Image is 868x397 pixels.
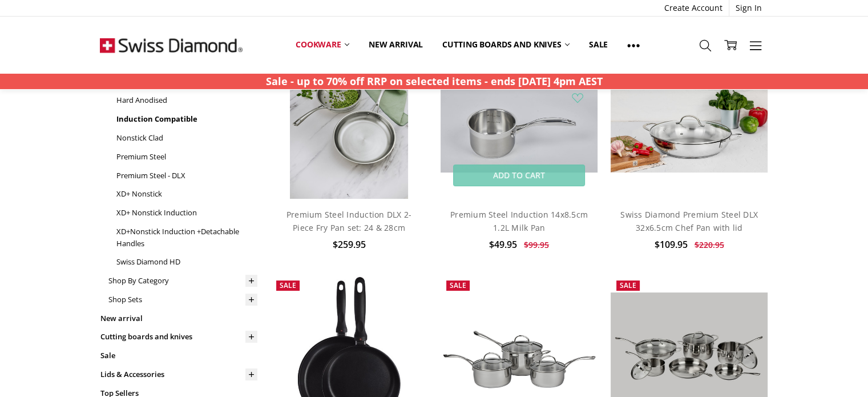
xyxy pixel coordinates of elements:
a: Shop By Category [108,271,257,290]
img: Free Shipping On Every Order [100,17,243,74]
a: Sale [100,346,257,365]
img: Premium steel DLX 2pc fry pan set (28 and 24cm) life style shot [290,42,408,199]
a: XD+ Nonstick Induction [116,203,257,222]
a: Hard Anodised [116,91,257,110]
a: Premium Steel Induction 14x8.5cm 1.2L Milk Pan [450,209,588,232]
a: Nonstick Clad [116,129,257,147]
a: Swiss Diamond HD [116,252,257,271]
span: $259.95 [332,238,365,251]
a: Induction Compatible [116,110,257,129]
a: Premium Steel - DLX [116,166,257,185]
span: $109.95 [655,238,688,251]
span: Sale [280,280,296,290]
a: Sale [579,32,617,57]
a: XD+ Nonstick [116,185,257,203]
a: Premium Steel [116,147,257,166]
span: $99.95 [524,239,549,250]
img: Premium Steel Induction 14x8.5cm 1.2L Milk Pan [441,67,598,173]
span: Sale [620,280,636,290]
a: Show All [617,32,649,58]
a: XD+Nonstick Induction +Detachable Handles [116,222,257,253]
a: New arrival [100,309,257,328]
a: Premium Steel Induction DLX 2-Piece Fry Pan set: 24 & 28cm [286,209,412,232]
a: Premium Steel Induction 14x8.5cm 1.2L Milk Pan [441,42,598,199]
a: Lids & Accessories [100,365,257,384]
strong: Sale - up to 70% off RRP on selected items - ends [DATE] 4pm AEST [266,74,603,88]
a: Swiss Diamond Premium Steel DLX 32x6.5cm Chef Pan with lid [611,42,768,199]
span: $49.95 [489,238,517,251]
a: Shop Sets [108,290,257,309]
a: Cutting boards and knives [100,327,257,346]
a: New arrival [359,32,433,57]
a: Premium steel DLX 2pc fry pan set (28 and 24cm) life style shot [271,42,428,199]
img: Swiss Diamond Premium Steel DLX 32x6.5cm Chef Pan with lid [611,67,768,173]
a: Swiss Diamond Premium Steel DLX 32x6.5cm Chef Pan with lid [620,209,758,232]
a: Cookware [286,32,359,57]
span: $220.95 [695,239,724,250]
a: Add to Cart [453,165,585,186]
a: Cutting boards and knives [433,32,579,57]
span: Sale [450,280,466,290]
